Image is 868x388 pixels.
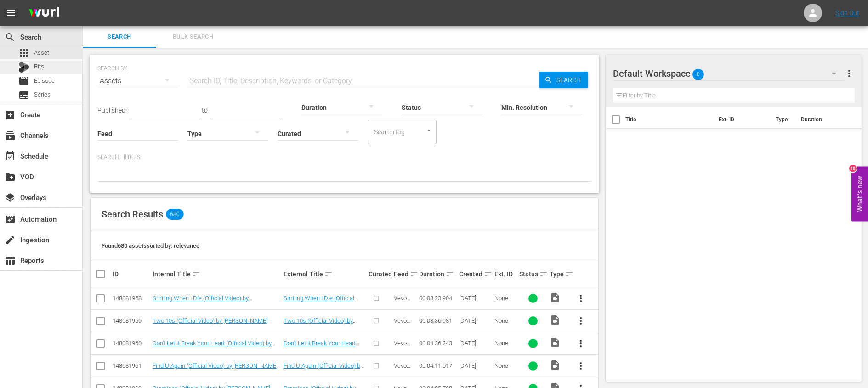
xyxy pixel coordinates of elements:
a: Don't Let It Break Your Heart (Official Video) by [PERSON_NAME] [153,340,275,354]
span: Schedule [5,151,16,162]
div: 00:03:36.981 [419,317,456,324]
span: Video [550,359,561,371]
span: sort [565,270,573,278]
span: Search [5,32,16,43]
span: Search [88,32,151,42]
div: [DATE] [459,295,492,302]
div: 10 [849,165,857,172]
div: 00:04:36.243 [419,340,456,347]
button: more_vert [570,355,592,377]
span: Published: [97,107,127,114]
span: Ingestion [5,234,16,245]
span: sort [539,270,548,278]
a: Sign Out [835,9,859,17]
span: menu [6,7,17,18]
div: 148081961 [113,362,150,369]
button: Search [539,72,588,88]
span: Video [550,292,561,303]
p: Search Filters: [97,154,591,161]
span: sort [446,270,454,278]
div: External Title [284,268,366,280]
span: Series [34,90,51,99]
button: more_vert [570,332,592,354]
span: Vevo Partner Catalog [394,317,414,338]
span: 680 [166,209,183,220]
th: Ext. ID [713,107,771,132]
div: 00:04:11.017 [419,362,456,369]
div: Duration [419,268,456,280]
span: sort [192,270,200,278]
span: to [202,107,208,114]
th: Duration [795,107,851,132]
div: Created [459,268,492,280]
button: Open [425,126,433,135]
th: Type [770,107,795,132]
span: VOD [5,171,16,183]
span: Asset [18,47,29,58]
span: more_vert [575,293,586,304]
span: Vevo Partner Catalog [394,340,414,360]
span: Vevo Partner Catalog [394,362,414,383]
span: Create [5,109,16,120]
a: Don't Let It Break Your Heart (Official Video) by [PERSON_NAME] [284,340,359,360]
a: Find U Again (Official Video) by [PERSON_NAME] ft. [PERSON_NAME] [284,362,364,383]
a: Smiling When I Die (Official Video) by [PERSON_NAME] [153,295,252,308]
div: Curated [369,270,391,278]
span: Vevo Partner Catalog [394,295,414,315]
span: Overlays [5,192,16,203]
div: Status [519,268,547,280]
span: 0 [692,65,704,84]
div: None [494,362,517,369]
a: Two 10s (Official Video) by [PERSON_NAME] [284,317,357,331]
span: sort [324,270,333,278]
span: more_vert [575,315,586,326]
span: sort [484,270,492,278]
button: more_vert [570,287,592,309]
span: Video [550,337,561,348]
span: Reports [5,255,16,266]
span: Search [553,72,588,88]
div: None [494,317,517,324]
div: Assets [97,68,178,94]
button: more_vert [570,310,592,332]
div: ID [113,270,150,278]
span: Found 680 assets sorted by: relevance [102,242,199,249]
a: Smiling When I Die (Official Video) by [PERSON_NAME] [284,295,358,308]
div: [DATE] [459,340,492,347]
div: 148081960 [113,340,150,347]
div: None [494,340,517,347]
span: Automation [5,214,16,225]
div: 148081959 [113,317,150,324]
a: Two 10s (Official Video) by [PERSON_NAME] [153,317,267,324]
div: [DATE] [459,362,492,369]
span: Video [550,314,561,325]
button: more_vert [844,63,855,85]
div: Type [550,268,567,280]
span: movie [18,75,29,86]
div: Internal Title [153,268,280,280]
span: Bits [34,62,44,71]
span: Search Results [102,209,163,220]
span: more_vert [844,68,855,79]
span: Episode [34,76,55,86]
th: Title [625,107,713,132]
div: Feed [394,268,416,280]
div: Ext. ID [494,270,517,278]
button: Open Feedback Widget [851,167,868,222]
div: [DATE] [459,317,492,324]
div: None [494,295,517,302]
span: Asset [34,48,49,57]
span: Channels [5,130,16,141]
div: Bits [18,62,29,73]
span: more_vert [575,360,586,371]
div: 00:03:23.904 [419,295,456,302]
span: sort [410,270,418,278]
a: Find U Again (Official Video) by [PERSON_NAME] ft. [PERSON_NAME] [153,362,280,376]
img: ans4CAIJ8jUAAAAAAAAAAAAAAAAAAAAAAAAgQb4GAAAAAAAAAAAAAAAAAAAAAAAAJMjXAAAAAAAAAAAAAAAAAAAAAAAAgAT5G... [22,2,66,24]
div: Default Workspace [613,61,845,86]
span: more_vert [575,338,586,349]
span: Bulk Search [162,32,224,42]
div: 148081958 [113,295,150,302]
span: Series [18,90,29,101]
